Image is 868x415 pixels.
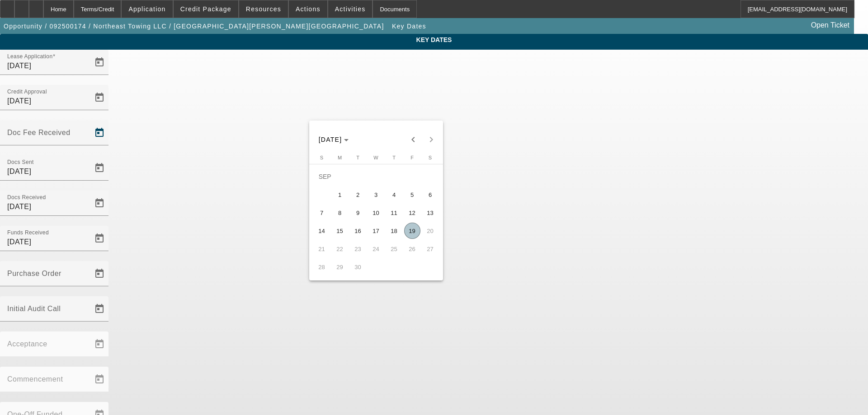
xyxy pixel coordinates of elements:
button: September 16, 2025 [349,222,367,240]
span: 21 [314,241,330,257]
button: September 3, 2025 [367,186,385,204]
button: September 21, 2025 [313,240,331,258]
span: 19 [404,223,420,239]
span: 3 [368,187,384,203]
span: 14 [314,223,330,239]
button: September 5, 2025 [403,186,421,204]
span: 10 [368,205,384,221]
span: 18 [386,223,402,239]
span: 4 [386,187,402,203]
button: September 1, 2025 [331,186,349,204]
button: September 25, 2025 [385,240,403,258]
span: 29 [332,259,348,275]
button: September 12, 2025 [403,204,421,222]
button: September 23, 2025 [349,240,367,258]
span: 11 [386,205,402,221]
span: 17 [368,223,384,239]
button: September 15, 2025 [331,222,349,240]
span: [DATE] [319,136,342,143]
span: 8 [332,205,348,221]
button: September 19, 2025 [403,222,421,240]
button: September 4, 2025 [385,186,403,204]
span: 27 [422,241,439,257]
button: September 8, 2025 [331,204,349,222]
span: 1 [332,187,348,203]
button: September 29, 2025 [331,258,349,276]
span: 25 [386,241,402,257]
span: 23 [350,241,366,257]
button: September 11, 2025 [385,204,403,222]
button: September 30, 2025 [349,258,367,276]
span: 30 [350,259,366,275]
span: 5 [404,187,420,203]
span: 26 [404,241,420,257]
span: 28 [314,259,330,275]
span: S [320,155,323,160]
button: September 28, 2025 [313,258,331,276]
button: September 17, 2025 [367,222,385,240]
span: 20 [422,223,439,239]
button: September 26, 2025 [403,240,421,258]
span: 24 [368,241,384,257]
button: September 24, 2025 [367,240,385,258]
span: 6 [422,187,439,203]
span: M [338,155,342,160]
span: W [373,155,378,160]
span: T [356,155,359,160]
span: 16 [350,223,366,239]
button: September 13, 2025 [421,204,439,222]
td: SEP [313,168,439,186]
span: S [429,155,432,160]
button: September 18, 2025 [385,222,403,240]
span: F [410,155,414,160]
span: 7 [314,205,330,221]
button: September 20, 2025 [421,222,439,240]
span: 2 [350,187,366,203]
button: Choose month and year [315,131,353,148]
button: Previous month [404,131,422,149]
button: September 6, 2025 [421,186,439,204]
button: September 2, 2025 [349,186,367,204]
span: 13 [422,205,439,221]
span: 12 [404,205,420,221]
button: September 9, 2025 [349,204,367,222]
span: 15 [332,223,348,239]
span: 9 [350,205,366,221]
button: September 10, 2025 [367,204,385,222]
button: September 7, 2025 [313,204,331,222]
span: T [392,155,396,160]
span: 22 [332,241,348,257]
button: September 27, 2025 [421,240,439,258]
button: September 14, 2025 [313,222,331,240]
button: September 22, 2025 [331,240,349,258]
